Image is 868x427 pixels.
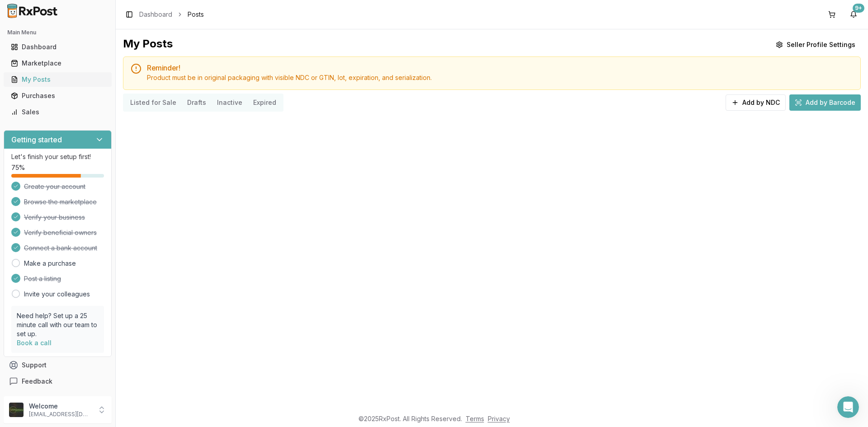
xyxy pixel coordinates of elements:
[9,403,24,417] img: User avatar
[24,213,85,222] span: Verify your business
[29,411,92,418] p: [EMAIL_ADDRESS][DOMAIN_NAME]
[4,56,112,70] button: Marketplace
[24,197,97,206] span: Browse the marketplace
[147,73,853,82] div: Product must be in original packaging with visible NDC or GTIN, lot, expiration, and serialization.
[466,415,484,422] a: Terms
[24,290,90,299] a: Invite your colleagues
[125,95,182,110] button: Listed for Sale
[7,55,108,71] a: Marketplace
[770,37,861,53] button: Seller Profile Settings
[24,259,76,268] a: Make a purchase
[11,134,62,145] h3: Getting started
[24,274,61,283] span: Post a listing
[789,94,861,111] button: Add by Barcode
[11,59,104,68] div: Marketplace
[188,10,204,19] span: Posts
[488,415,510,422] a: Privacy
[7,88,108,104] a: Purchases
[248,95,282,110] button: Expired
[726,94,786,111] button: Add by NDC
[7,104,108,120] a: Sales
[139,10,172,19] a: Dashboard
[7,71,108,88] a: My Posts
[182,95,212,110] button: Drafts
[147,64,853,71] h5: Reminder!
[11,163,25,172] span: 75 %
[24,244,97,253] span: Connect a bank account
[11,91,104,100] div: Purchases
[17,311,99,338] p: Need help? Set up a 25 minute call with our team to set up.
[4,89,112,103] button: Purchases
[22,377,52,386] span: Feedback
[24,228,97,237] span: Verify beneficial owners
[29,402,92,411] p: Welcome
[11,152,104,161] p: Let's finish your setup first!
[846,7,861,22] button: 9+
[4,357,112,373] button: Support
[4,40,112,54] button: Dashboard
[139,10,204,19] nav: breadcrumb
[7,29,108,36] h2: Main Menu
[24,182,85,191] span: Create your account
[7,39,108,55] a: Dashboard
[853,4,864,13] div: 9+
[17,339,52,347] a: Book a call
[4,373,112,389] button: Feedback
[837,396,859,418] iframe: Intercom live chat
[4,105,112,119] button: Sales
[11,75,104,84] div: My Posts
[11,42,104,52] div: Dashboard
[212,95,248,110] button: Inactive
[4,72,112,87] button: My Posts
[11,108,104,117] div: Sales
[4,4,61,18] img: RxPost Logo
[123,37,173,53] div: My Posts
